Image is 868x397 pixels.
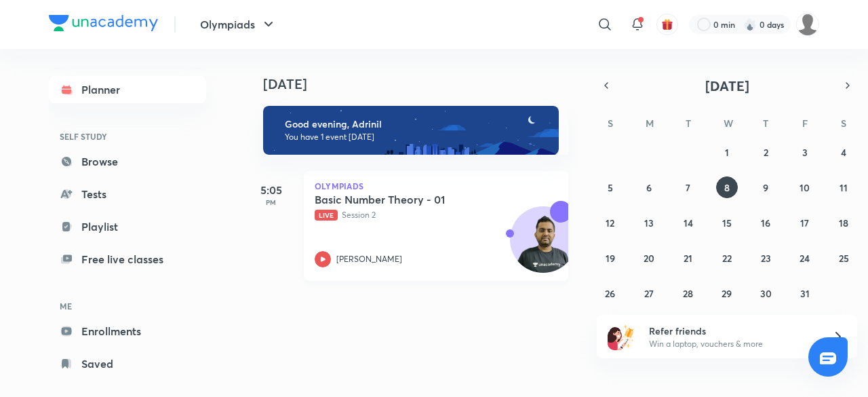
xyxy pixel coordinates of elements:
[677,212,699,233] button: October 14, 2025
[285,118,547,130] h6: Good evening, Adrinil
[841,146,846,159] abbr: October 4, 2025
[684,252,692,265] abbr: October 21, 2025
[511,214,576,279] img: Avatar
[644,287,654,300] abbr: October 27, 2025
[606,252,615,265] abbr: October 19, 2025
[683,287,693,300] abbr: October 28, 2025
[315,182,557,190] p: Olympiads
[638,212,660,233] button: October 13, 2025
[315,209,528,221] p: Session 2
[599,247,621,269] button: October 19, 2025
[794,282,816,304] button: October 31, 2025
[743,18,757,31] img: streak
[686,117,691,130] abbr: Tuesday
[649,338,816,350] p: Win a laptop, vouchers & more
[263,106,559,155] img: evening
[677,247,699,269] button: October 21, 2025
[794,212,816,233] button: October 17, 2025
[605,287,615,300] abbr: October 26, 2025
[764,146,768,159] abbr: October 2, 2025
[833,141,854,163] button: October 4, 2025
[800,216,809,229] abbr: October 17, 2025
[705,77,749,95] span: [DATE]
[646,117,654,130] abbr: Monday
[802,146,808,159] abbr: October 3, 2025
[755,247,776,269] button: October 23, 2025
[649,324,816,338] h6: Refer friends
[49,295,206,318] h6: ME
[684,216,693,229] abbr: October 14, 2025
[263,76,582,92] h4: [DATE]
[724,181,730,194] abbr: October 8, 2025
[755,176,776,198] button: October 9, 2025
[763,117,768,130] abbr: Thursday
[599,212,621,233] button: October 12, 2025
[794,141,816,163] button: October 3, 2025
[722,216,732,229] abbr: October 15, 2025
[761,216,770,229] abbr: October 16, 2025
[841,117,846,130] abbr: Saturday
[49,15,158,31] img: Company Logo
[839,252,849,265] abbr: October 25, 2025
[724,117,733,130] abbr: Wednesday
[606,216,614,229] abbr: October 12, 2025
[755,212,776,233] button: October 16, 2025
[315,193,484,206] h5: Basic Number Theory - 01
[608,323,635,350] img: referral
[716,212,738,233] button: October 15, 2025
[49,15,158,35] a: Company Logo
[616,76,838,95] button: [DATE]
[722,252,732,265] abbr: October 22, 2025
[638,282,660,304] button: October 27, 2025
[244,182,298,198] h5: 5:05
[661,18,673,31] img: avatar
[677,176,699,198] button: October 7, 2025
[796,13,819,36] img: Adrinil Sain
[794,176,816,198] button: October 10, 2025
[722,287,732,300] abbr: October 29, 2025
[656,14,678,35] button: avatar
[677,282,699,304] button: October 28, 2025
[646,181,652,194] abbr: October 6, 2025
[644,252,654,265] abbr: October 20, 2025
[192,11,285,38] button: Olympiads
[49,181,206,208] a: Tests
[638,247,660,269] button: October 20, 2025
[686,181,690,194] abbr: October 7, 2025
[800,287,810,300] abbr: October 31, 2025
[755,141,776,163] button: October 2, 2025
[716,247,738,269] button: October 22, 2025
[802,117,808,130] abbr: Friday
[833,212,854,233] button: October 18, 2025
[49,246,206,273] a: Free live classes
[763,181,768,194] abbr: October 9, 2025
[49,125,206,148] h6: SELF STUDY
[49,76,206,103] a: Planner
[760,287,772,300] abbr: October 30, 2025
[716,282,738,304] button: October 29, 2025
[800,252,810,265] abbr: October 24, 2025
[839,216,848,229] abbr: October 18, 2025
[49,318,206,345] a: Enrollments
[599,282,621,304] button: October 26, 2025
[49,213,206,240] a: Playlist
[794,247,816,269] button: October 24, 2025
[833,247,854,269] button: October 25, 2025
[608,117,613,130] abbr: Sunday
[755,282,776,304] button: October 30, 2025
[833,176,854,198] button: October 11, 2025
[336,253,402,265] p: [PERSON_NAME]
[608,181,613,194] abbr: October 5, 2025
[599,176,621,198] button: October 5, 2025
[725,146,729,159] abbr: October 1, 2025
[638,176,660,198] button: October 6, 2025
[285,132,547,143] p: You have 1 event [DATE]
[716,141,738,163] button: October 1, 2025
[49,350,206,377] a: Saved
[800,181,810,194] abbr: October 10, 2025
[49,148,206,175] a: Browse
[716,176,738,198] button: October 8, 2025
[761,252,771,265] abbr: October 23, 2025
[644,216,654,229] abbr: October 13, 2025
[315,210,338,221] span: Live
